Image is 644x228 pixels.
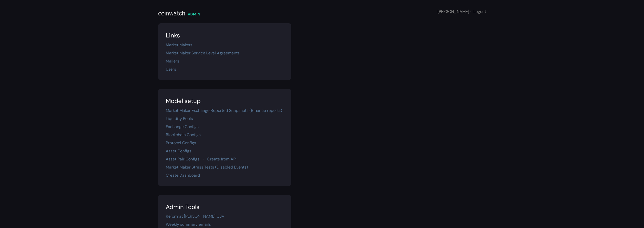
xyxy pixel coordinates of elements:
a: Market Makers [166,42,193,48]
a: Exchange Configs [166,124,199,129]
div: Model setup [166,96,284,106]
a: Liquidity Pools [166,116,193,121]
a: Asset Pair Configs [166,156,199,162]
div: Links [166,31,284,40]
a: Logout [473,9,486,14]
a: Mailers [166,58,179,64]
a: Protocol Configs [166,140,196,146]
a: Create from API [207,156,237,162]
a: Market Maker Service Level Agreements [166,50,240,56]
a: Reformat [PERSON_NAME] CSV [166,214,224,219]
div: coinwatch [158,9,185,18]
a: Weekly summary emails [166,222,211,227]
a: Users [166,67,176,72]
a: Market Maker Exchange Reported Snapshots (Binance reports) [166,108,282,113]
span: · [203,156,204,162]
span: · [470,9,471,14]
div: ADMIN [188,12,200,17]
div: Admin Tools [166,202,284,212]
a: Asset Configs [166,148,191,154]
a: Blockchain Configs [166,132,201,137]
div: [PERSON_NAME] [438,9,486,15]
a: Market Maker Stress Tests (Disabled Events) [166,164,248,170]
a: Create Dashboard [166,173,200,178]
